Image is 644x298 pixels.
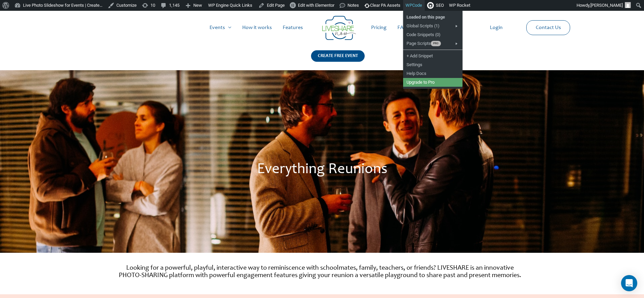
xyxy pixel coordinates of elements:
[366,17,392,38] a: Pricing
[403,30,463,39] a: Code Snippets (0)
[590,3,623,8] span: [PERSON_NAME]
[403,60,463,69] a: Settings
[118,265,522,279] p: Looking for a powerful, playful, interactive way to reminiscence with schoolmates, family, teache...
[311,50,365,70] a: CREATE FREE EVENT
[484,17,508,38] a: Login
[403,22,463,30] a: Global Scripts (1)
[12,17,632,38] nav: Site Navigation
[311,50,365,62] div: CREATE FREE EVENT
[322,16,356,40] img: LiveShare logo - Capture & Share Event Memories
[403,39,463,48] div: Page Scripts
[298,3,334,8] span: Edit with Elementor
[436,3,444,8] span: SEO
[403,69,463,78] a: Help Docs
[621,275,637,291] div: Open Intercom Messenger
[257,162,387,177] span: Everything Reunions
[403,78,463,87] a: Upgrade to Pro
[204,17,237,38] a: Events
[530,21,566,35] a: Contact Us
[431,41,441,46] span: PRO
[237,17,277,38] a: How it works
[277,17,308,38] a: Features
[403,52,463,60] a: + Add Snippet
[403,13,463,22] div: Loaded on this page
[392,17,415,38] a: FAQs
